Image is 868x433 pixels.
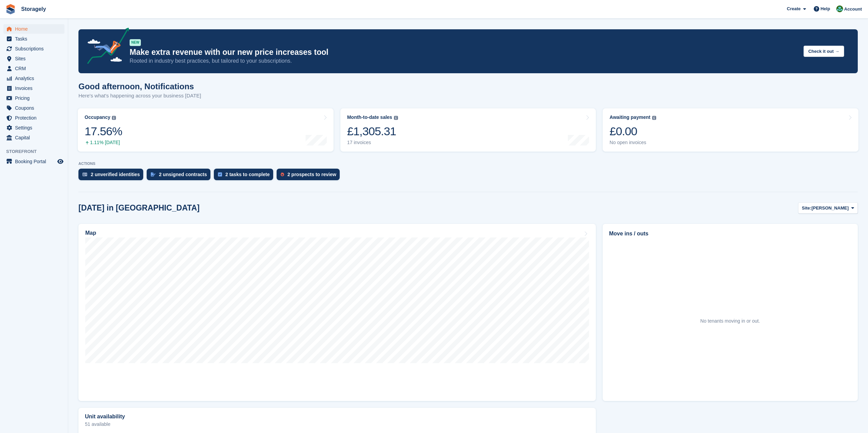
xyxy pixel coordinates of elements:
[82,28,129,66] img: price-adjustments-announcement-icon-8257ccfd72463d97f412b2fc003d46551f7dbcb40ab6d574587a9cd5c0d94...
[130,39,141,46] div: NEW
[78,203,200,213] h2: [DATE] in [GEOGRAPHIC_DATA]
[3,133,64,142] a: menu
[147,169,214,184] a: 2 unsigned contracts
[277,169,343,184] a: 2 prospects to review
[340,108,596,152] a: Month-to-date sales £1,305.31 17 invoices
[3,103,64,113] a: menu
[15,64,56,73] span: CRM
[3,34,64,44] a: menu
[3,54,64,63] a: menu
[78,161,858,166] p: ACTIONS
[15,93,56,103] span: Pricing
[3,74,64,83] a: menu
[811,205,849,212] span: [PERSON_NAME]
[3,64,64,73] a: menu
[609,230,851,238] h2: Move ins / outs
[281,172,284,176] img: prospect-51fa495bee0391a8d652442698ab0144808aea92771e9ea1ae160a38d050c398.svg
[85,230,96,236] h2: Map
[347,140,398,145] div: 17 invoices
[3,24,64,34] a: menu
[3,83,64,93] a: menu
[85,414,125,420] h2: Unit availability
[347,124,398,138] div: £1,305.31
[15,157,56,166] span: Booking Portal
[609,124,656,138] div: £0.00
[78,108,334,152] a: Occupancy 17.56% 1.11% [DATE]
[787,5,800,12] span: Create
[78,92,201,100] p: Here's what's happening across your business [DATE]
[15,133,56,142] span: Capital
[214,169,277,184] a: 2 tasks to complete
[15,113,56,123] span: Protection
[85,422,589,427] p: 51 available
[15,34,56,44] span: Tasks
[78,82,201,91] h1: Good afternoon, Notifications
[6,148,68,155] span: Storefront
[130,47,798,57] p: Make extra revenue with our new price increases tool
[804,46,844,57] button: Check it out →
[609,114,650,120] div: Awaiting payment
[78,169,147,184] a: 2 unverified identities
[609,140,656,145] div: No open invoices
[83,172,87,176] img: verify_identity-adf6edd0f0f0b5bbfe63781bf79b02c33cf7c696d77639b501bdc392416b5a36.svg
[218,172,222,176] img: task-75834270c22a3079a89374b754ae025e5fb1db73e45f91037f5363f120a921f8.svg
[5,4,16,14] img: stora-icon-8386f47178a22dfd0bd8f6a31ec36ba5ce8667c1dd55bd0f319d3a0aa187defe.svg
[288,172,336,177] div: 2 prospects to review
[85,124,122,138] div: 17.56%
[15,123,56,133] span: Settings
[85,140,122,145] div: 1.11% [DATE]
[15,54,56,63] span: Sites
[225,172,270,177] div: 2 tasks to complete
[3,113,64,123] a: menu
[15,74,56,83] span: Analytics
[56,157,64,166] a: Preview store
[85,114,110,120] div: Occupancy
[112,116,116,120] img: icon-info-grey-7440780725fd019a000dd9b08b2336e03edf1995a4989e88bcd33f0948082b44.svg
[652,116,656,120] img: icon-info-grey-7440780725fd019a000dd9b08b2336e03edf1995a4989e88bcd33f0948082b44.svg
[347,114,392,120] div: Month-to-date sales
[15,24,56,34] span: Home
[18,3,49,15] a: Storagely
[798,202,858,214] button: Site: [PERSON_NAME]
[15,83,56,93] span: Invoices
[3,44,64,53] a: menu
[15,103,56,113] span: Coupons
[91,172,140,177] div: 2 unverified identities
[130,57,798,65] p: Rooted in industry best practices, but tailored to your subscriptions.
[78,224,596,401] a: Map
[394,116,398,120] img: icon-info-grey-7440780725fd019a000dd9b08b2336e03edf1995a4989e88bcd33f0948082b44.svg
[159,172,207,177] div: 2 unsigned contracts
[603,108,858,152] a: Awaiting payment £0.00 No open invoices
[151,172,156,176] img: contract_signature_icon-13c848040528278c33f63329250d36e43548de30e8caae1d1a13099fd9432cc5.svg
[836,5,843,12] img: Notifications
[3,93,64,103] a: menu
[15,44,56,53] span: Subscriptions
[3,157,64,166] a: menu
[3,123,64,133] a: menu
[844,6,862,13] span: Account
[821,5,830,12] span: Help
[700,318,760,325] div: No tenants moving in or out.
[802,205,811,212] span: Site:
